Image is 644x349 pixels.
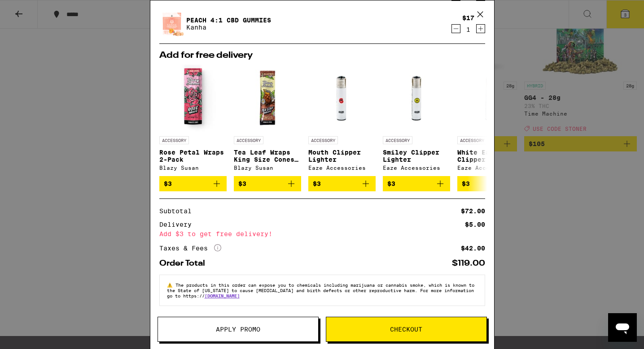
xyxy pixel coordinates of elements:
button: Add to bag [457,176,525,191]
div: Eaze Accessories [383,165,450,171]
p: ACCESSORY [308,136,338,144]
a: Open page for Smiley Clipper Lighter from Eaze Accessories [383,65,450,176]
button: Add to bag [159,176,227,191]
div: Eaze Accessories [457,165,525,171]
img: Blazy Susan - Rose Petal Wraps 2-Pack [159,65,227,132]
p: ACCESSORY [383,136,412,144]
a: [DOMAIN_NAME] [205,293,240,298]
img: Eaze Accessories - Mouth Clipper Lighter [308,65,376,132]
span: $3 [387,180,395,187]
div: $17 [462,14,474,22]
a: Open page for White Eaze Clipper Lighter from Eaze Accessories [457,65,525,176]
a: Open page for Mouth Clipper Lighter from Eaze Accessories [308,65,376,176]
iframe: Button to launch messaging window [608,313,637,342]
p: Tea Leaf Wraps King Size Cones 2-Pack [234,149,301,163]
span: ⚠️ [167,282,175,288]
p: Mouth Clipper Lighter [308,149,376,163]
img: Eaze Accessories - White Eaze Clipper Lighter [457,65,525,132]
img: Eaze Accessories - Smiley Clipper Lighter [383,65,450,132]
div: Order Total [159,259,211,267]
a: Peach 4:1 CBD Gummies [186,17,271,24]
span: The products in this order can expose you to chemicals including marijuana or cannabis smoke, whi... [167,282,474,298]
h2: Add for free delivery [159,51,485,60]
div: Taxes & Fees [159,244,221,252]
img: Peach 4:1 CBD Gummies [159,11,184,37]
a: Open page for Rose Petal Wraps 2-Pack from Blazy Susan [159,65,227,176]
div: Subtotal [159,208,198,214]
button: Apply Promo [158,317,319,342]
div: Delivery [159,221,198,228]
button: Checkout [326,317,487,342]
span: $3 [313,180,321,187]
p: ACCESSORY [457,136,487,144]
button: Increment [476,24,485,33]
div: Blazy Susan [234,165,301,171]
p: White Eaze Clipper Lighter [457,149,525,163]
span: Apply Promo [216,326,260,332]
p: Kanha [186,24,271,31]
div: 1 [462,26,474,33]
span: $3 [164,180,172,187]
div: Eaze Accessories [308,165,376,171]
div: $42.00 [461,245,485,251]
button: Add to bag [234,176,301,191]
div: $5.00 [465,221,485,228]
img: Blazy Susan - Tea Leaf Wraps King Size Cones 2-Pack [234,65,301,132]
div: Blazy Susan [159,165,227,171]
span: Checkout [390,326,422,332]
div: $72.00 [461,208,485,214]
div: Add $3 to get free delivery! [159,231,485,237]
p: Smiley Clipper Lighter [383,149,450,163]
span: $3 [462,180,470,187]
button: Add to bag [308,176,376,191]
p: ACCESSORY [234,136,263,144]
a: Open page for Tea Leaf Wraps King Size Cones 2-Pack from Blazy Susan [234,65,301,176]
button: Add to bag [383,176,450,191]
span: $3 [238,180,246,187]
p: Rose Petal Wraps 2-Pack [159,149,227,163]
div: $119.00 [452,259,485,267]
button: Decrement [451,24,460,33]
